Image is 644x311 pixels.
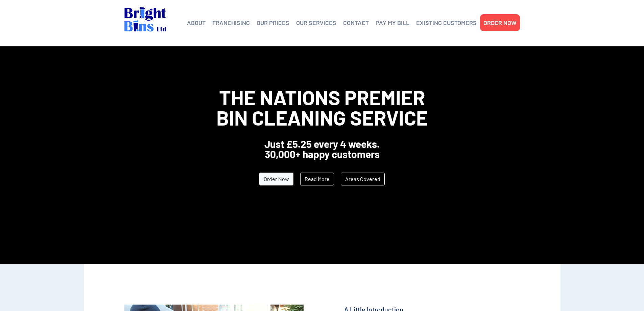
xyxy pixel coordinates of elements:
[300,173,334,185] a: Read More
[212,18,250,28] a: FRANCHISING
[216,85,428,130] span: The Nations Premier Bin Cleaning Service
[343,18,369,28] a: CONTACT
[483,18,517,28] a: ORDER NOW
[341,173,385,185] a: Areas Covered
[257,18,289,28] a: OUR PRICES
[376,18,409,28] a: PAY MY BILL
[416,18,477,28] a: EXISTING CUSTOMERS
[187,18,206,28] a: ABOUT
[259,173,293,185] a: Order Now
[296,18,336,28] a: OUR SERVICES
